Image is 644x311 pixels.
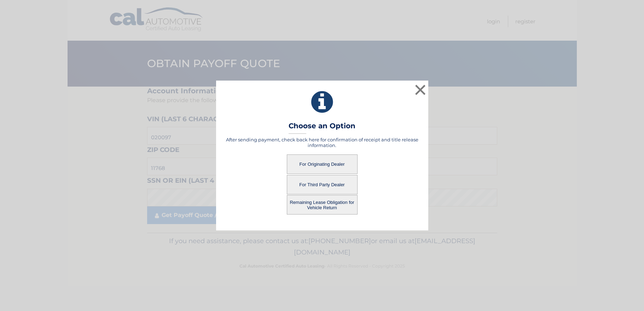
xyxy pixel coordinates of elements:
[287,195,358,215] button: Remaining Lease Obligation for Vehicle Return
[413,83,428,97] button: ×
[225,137,419,148] h5: After sending payment, check back here for confirmation of receipt and title release information.
[287,154,358,174] button: For Originating Dealer
[289,122,355,134] h3: Choose an Option
[287,175,358,194] button: For Third Party Dealer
